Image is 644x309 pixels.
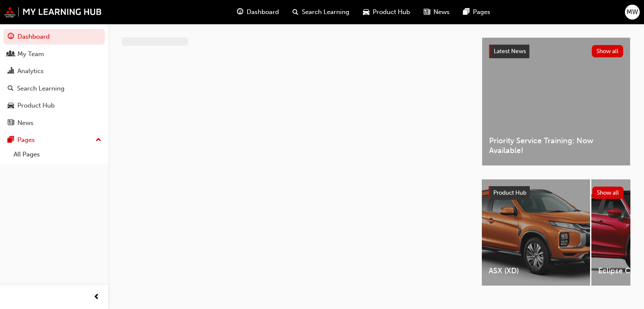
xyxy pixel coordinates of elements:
[3,46,105,62] a: My Team
[3,98,105,113] a: Product Hub
[627,7,638,17] span: MW
[17,118,34,128] div: News
[8,119,14,127] span: news-icon
[493,189,526,196] span: Product Hub
[17,101,55,111] div: Product Hub
[489,45,623,58] a: Latest NewsShow all
[8,136,14,144] span: pages-icon
[292,7,298,17] span: search-icon
[473,7,490,17] span: Pages
[302,7,349,17] span: Search Learning
[3,81,105,96] a: Search Learning
[424,7,430,17] span: news-icon
[8,85,14,93] span: search-icon
[592,45,624,57] button: Show all
[8,51,14,58] span: people-icon
[482,179,590,286] a: ASX (XD)
[494,48,526,55] span: Latest News
[93,292,100,303] span: prev-icon
[489,266,583,276] span: ASX (XD)
[3,132,105,148] button: Pages
[592,187,624,199] button: Show all
[363,7,369,17] span: car-icon
[4,6,102,17] img: mmal
[463,7,470,17] span: pages-icon
[417,3,456,21] a: news-iconNews
[230,3,286,21] a: guage-iconDashboard
[3,27,105,132] button: DashboardMy TeamAnalyticsSearch LearningProduct HubNews
[3,63,105,79] a: Analytics
[456,3,497,21] a: pages-iconPages
[17,135,35,145] div: Pages
[17,66,44,76] div: Analytics
[3,115,105,131] a: News
[17,49,44,59] div: My Team
[625,5,640,20] button: MW
[8,33,14,41] span: guage-icon
[17,84,65,94] div: Search Learning
[482,37,630,166] a: Latest NewsShow allPriority Service Training: Now Available!
[8,102,14,110] span: car-icon
[286,3,356,21] a: search-iconSearch Learning
[8,68,14,75] span: chart-icon
[489,186,624,200] a: Product HubShow all
[489,136,623,155] span: Priority Service Training: Now Available!
[237,7,243,17] span: guage-icon
[96,135,101,146] span: up-icon
[373,7,410,17] span: Product Hub
[10,148,105,161] a: All Pages
[356,3,417,21] a: car-iconProduct Hub
[433,7,450,17] span: News
[247,7,279,17] span: Dashboard
[3,29,105,45] a: Dashboard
